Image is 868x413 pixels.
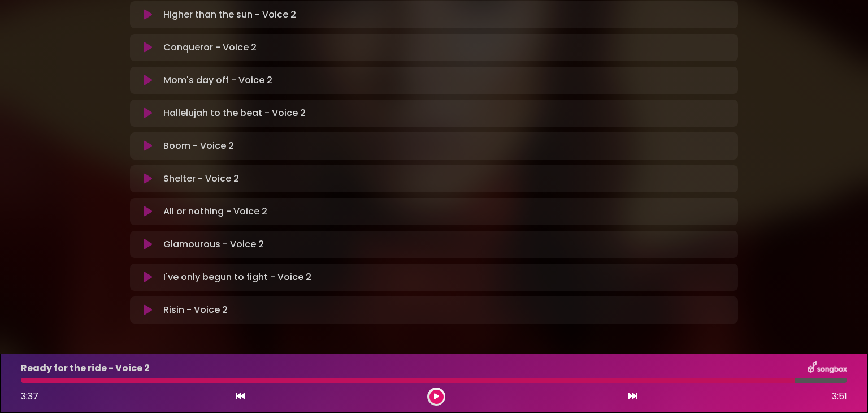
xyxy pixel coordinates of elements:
p: Conqueror - Voice 2 [163,41,257,54]
p: Glamourous - Voice 2 [163,238,264,251]
p: Shelter - Voice 2 [163,172,239,186]
p: Higher than the sun - Voice 2 [163,8,296,21]
p: All or nothing - Voice 2 [163,205,267,218]
p: Hallelujah to the beat - Voice 2 [163,106,306,120]
img: songbox-logo-white.png [808,361,847,376]
p: I've only begun to fight - Voice 2 [163,270,311,284]
p: Mom's day off - Voice 2 [163,74,272,87]
p: Ready for the ride - Voice 2 [21,362,150,375]
p: Risin - Voice 2 [163,303,228,317]
p: Boom - Voice 2 [163,139,234,153]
